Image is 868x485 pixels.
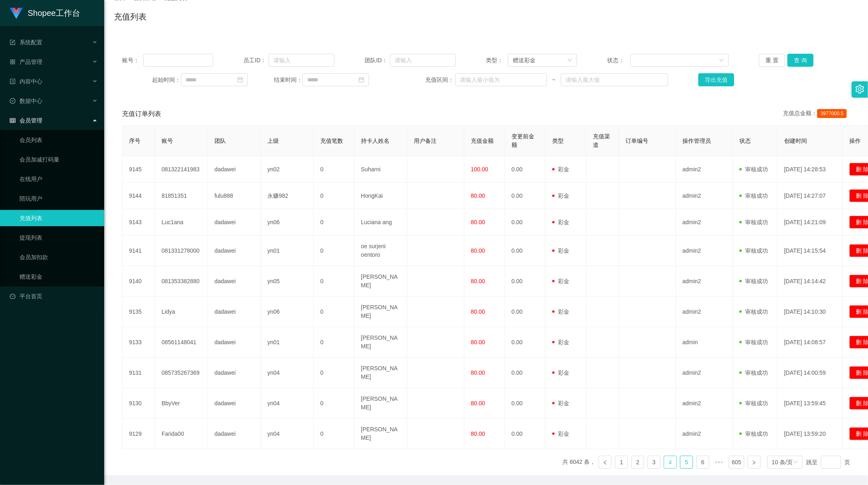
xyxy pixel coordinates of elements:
[505,209,546,236] td: 0.00
[10,98,42,104] span: 数据中心
[122,266,155,297] td: 9140
[676,183,733,209] td: admin2
[20,249,98,265] a: 会员加扣款
[208,156,261,183] td: dadawei
[471,400,485,406] span: 80.00
[20,132,98,148] a: 会员列表
[155,266,208,297] td: 081353382880
[739,339,768,345] span: 审核成功
[615,456,628,469] li: 1
[214,138,226,144] span: 团队
[759,54,785,67] button: 重 置
[114,11,146,23] h1: 充值列表
[729,456,743,468] a: 605
[365,56,390,65] span: 团队ID：
[155,358,208,388] td: 085735267369
[778,419,843,449] td: [DATE] 13:59:20
[10,59,15,65] i: 图标: appstore-o
[267,138,279,144] span: 上级
[505,156,546,183] td: 0.00
[122,156,155,183] td: 9145
[10,39,42,46] span: 系统配置
[778,236,843,266] td: [DATE] 14:15:54
[608,56,631,65] span: 状态：
[261,209,314,236] td: yn06
[648,456,660,468] a: 3
[261,236,314,266] td: yn01
[122,327,155,358] td: 9133
[787,54,813,67] button: 查 询
[274,76,302,84] span: 结束时间：
[664,456,677,469] li: 4
[676,266,733,297] td: admin2
[10,9,80,16] a: Shopee工作台
[153,76,181,84] span: 起始时间：
[855,85,864,94] i: 图标: setting
[676,358,733,388] td: admin2
[752,460,756,465] i: 图标: right
[505,183,546,209] td: 0.00
[471,369,485,376] span: 80.00
[739,430,768,437] span: 审核成功
[676,327,733,358] td: admin
[552,192,569,199] span: 彩金
[739,138,751,144] span: 状态
[314,419,354,449] td: 0
[505,358,546,388] td: 0.00
[486,56,507,65] span: 类型：
[155,297,208,327] td: Lidya
[682,138,711,144] span: 操作管理员
[414,138,437,144] span: 用户备注
[772,456,793,468] div: 10 条/页
[208,297,261,327] td: dadawei
[748,456,761,469] li: 下一页
[778,209,843,236] td: [DATE] 14:21:09
[208,183,261,209] td: fulu888
[676,236,733,266] td: admin2
[261,297,314,327] td: yn06
[552,138,564,144] span: 类型
[778,297,843,327] td: [DATE] 14:10:30
[261,183,314,209] td: 永赚982
[625,138,648,144] span: 订单编号
[817,109,847,118] span: 3977000.5
[261,419,314,449] td: yn04
[354,327,407,358] td: [PERSON_NAME]
[505,266,546,297] td: 0.00
[10,78,42,85] span: 内容中心
[676,156,733,183] td: admin2
[354,236,407,266] td: oe surjeni oentoro
[208,236,261,266] td: dadawei
[632,456,644,468] a: 2
[713,456,726,469] span: •••
[676,209,733,236] td: admin2
[122,297,155,327] td: 9135
[261,156,314,183] td: yn02
[143,54,213,67] input: 请输入
[320,138,343,144] span: 充值笔数
[208,327,261,358] td: dadawei
[354,209,407,236] td: Luciana ang
[359,77,364,83] i: 图标: calendar
[471,138,494,144] span: 充值金额
[314,266,354,297] td: 0
[552,166,569,173] span: 彩金
[243,56,269,65] span: 员工ID：
[778,358,843,388] td: [DATE] 14:00:59
[208,266,261,297] td: dadawei
[505,327,546,358] td: 0.00
[512,133,534,148] span: 变更前金额
[354,419,407,449] td: [PERSON_NAME]
[208,388,261,419] td: dadawei
[676,388,733,419] td: admin2
[676,419,733,449] td: admin2
[505,419,546,449] td: 0.00
[599,456,612,469] li: 上一页
[261,266,314,297] td: yn05
[793,460,798,465] i: 图标: down
[314,297,354,327] td: 0
[314,209,354,236] td: 0
[784,138,807,144] span: 创建时间
[471,430,485,437] span: 80.00
[739,192,768,199] span: 审核成功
